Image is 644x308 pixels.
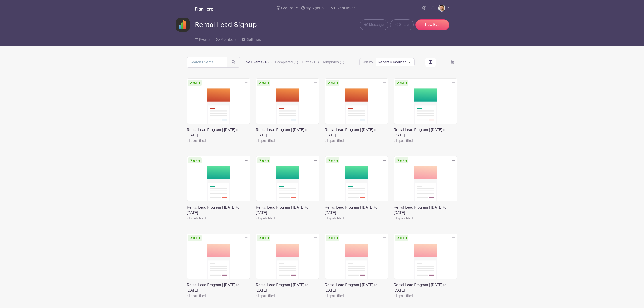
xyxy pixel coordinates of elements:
span: Groups [281,6,294,10]
img: Screen%20Shot%202023-02-21%20at%2010.54.51%20AM.png [438,5,445,12]
a: Members [216,32,236,46]
span: Events [199,38,211,41]
span: Members [220,38,236,41]
img: logo_white-6c42ec7e38ccf1d336a20a19083b03d10ae64f83f12c07503d8b9e83406b4c7d.svg [195,7,213,11]
span: Event Invites [336,6,358,10]
label: Completed (1) [275,60,298,65]
a: Share [390,19,413,30]
a: Events [195,32,211,46]
span: Message [369,22,384,28]
label: Drafts (16) [302,60,319,65]
span: Rental Lead Signup [195,21,257,29]
label: Live Events (133) [244,60,272,65]
span: Settings [247,38,261,41]
span: My Signups [306,6,325,10]
a: Settings [242,32,261,46]
label: Templates (1) [322,60,344,65]
img: fulton-grace-logo.jpeg [176,18,190,32]
div: filters [244,60,344,65]
label: Sort by [362,60,375,65]
span: Share [399,22,409,28]
a: Message [360,19,388,30]
input: Search Events... [187,57,227,68]
div: order and view [425,58,457,67]
a: + New Event [415,19,449,30]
